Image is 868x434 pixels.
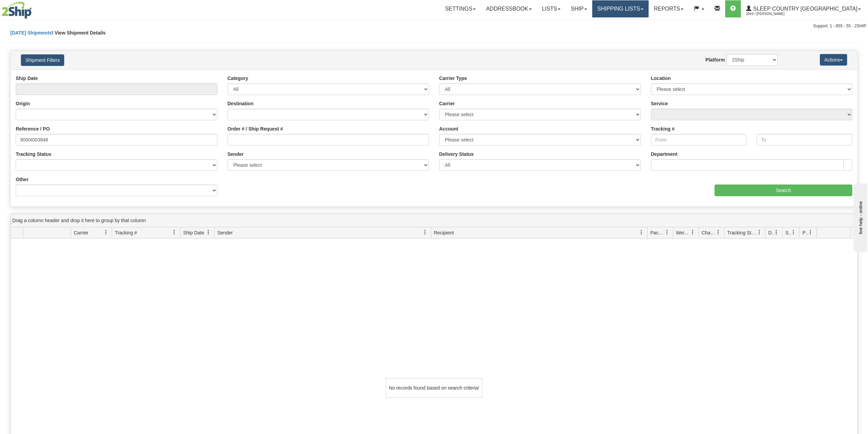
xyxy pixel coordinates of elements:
[651,125,675,132] label: Tracking #
[168,227,180,238] a: Tracking # filter column settings
[11,214,857,227] div: grid grouping header
[651,151,678,158] label: Department
[228,75,248,82] label: Category
[183,229,204,236] span: Ship Date
[52,30,106,36] span: \ View Shipment Details
[661,227,673,238] a: Packages filter column settings
[203,227,214,238] a: Ship Date filter column settings
[440,0,481,17] a: Settings
[727,229,757,236] span: Tracking Status
[419,227,431,238] a: Sender filter column settings
[2,2,32,19] img: logo2044.jpg
[100,227,112,238] a: Carrier filter column settings
[741,0,866,17] a: Sleep Country [GEOGRAPHIC_DATA] 2044 / [PERSON_NAME]
[217,229,233,236] span: Sender
[788,227,799,238] a: Shipment Issues filter column settings
[228,125,283,132] label: Order # / Ship Request #
[537,0,566,17] a: Lists
[650,229,665,236] span: Packages
[771,227,782,238] a: Delivery Status filter column settings
[649,0,689,17] a: Reports
[651,75,671,82] label: Location
[713,227,724,238] a: Charge filter column settings
[785,229,791,236] span: Shipment Issues
[687,227,699,238] a: Weight filter column settings
[651,100,668,107] label: Service
[751,6,857,12] span: Sleep Country [GEOGRAPHIC_DATA]
[566,0,592,17] a: Ship
[820,54,847,66] button: Actions
[21,54,64,66] button: Shipment Filters
[754,227,765,238] a: Tracking Status filter column settings
[5,6,63,11] div: live help - online
[805,227,816,238] a: Pickup Status filter column settings
[439,125,458,132] label: Account
[852,182,867,252] iframe: chat widget
[702,229,716,236] span: Charge
[746,11,797,17] span: 2044 / [PERSON_NAME]
[10,30,52,36] a: [DATE] Shipments
[386,378,482,398] div: No records found based on search criteria!
[74,229,89,236] span: Carrier
[592,0,649,17] a: Shipping lists
[16,151,51,158] label: Tracking Status
[757,134,852,146] input: To
[439,100,455,107] label: Carrier
[228,100,254,107] label: Destination
[481,0,537,17] a: Addressbook
[434,229,454,236] span: Recipient
[115,229,137,236] span: Tracking #
[705,56,725,63] label: Platform
[16,125,50,132] label: Reference / PO
[651,134,747,146] input: From
[2,23,866,29] div: Support: 1 - 855 - 55 - 2SHIP
[715,185,852,196] input: Search
[439,151,474,158] label: Delivery Status
[439,75,467,82] label: Carrier Type
[228,151,244,158] label: Sender
[16,75,38,82] label: Ship Date
[16,100,30,107] label: Origin
[676,229,690,236] span: Weight
[636,227,647,238] a: Recipient filter column settings
[802,229,808,236] span: Pickup Status
[768,229,774,236] span: Delivery Status
[16,176,28,183] label: Other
